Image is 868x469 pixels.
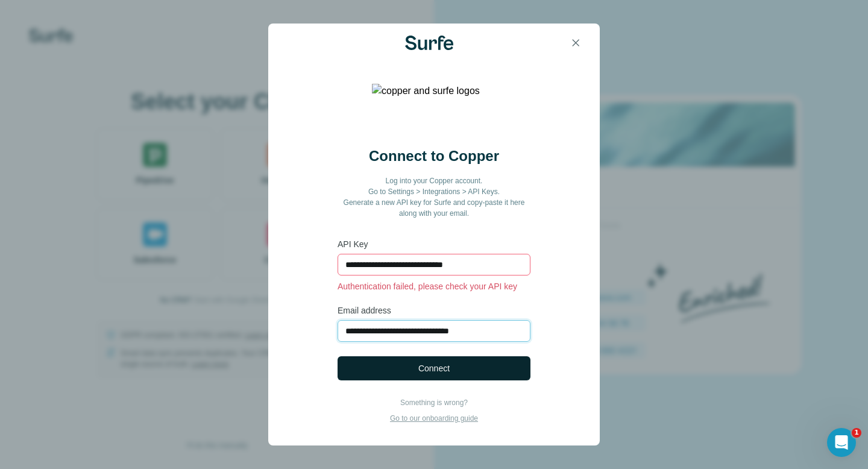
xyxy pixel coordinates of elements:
[338,175,530,219] p: Log into your Copper account. Go to Settings > Integrations > API Keys. Generate a new API key fo...
[405,36,453,50] img: Surfe Logo
[827,428,856,457] iframe: Intercom live chat
[390,397,478,408] p: Something is wrong?
[852,428,861,438] span: 1
[418,362,450,374] span: Connect
[338,304,530,316] label: Email address
[390,413,478,424] p: Go to our onboarding guide
[338,280,530,292] p: Authentication failed, please check your API key
[338,238,530,250] label: API Key
[369,146,499,166] h2: Connect to Copper
[338,356,530,380] button: Connect
[372,84,496,132] img: copper and surfe logos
